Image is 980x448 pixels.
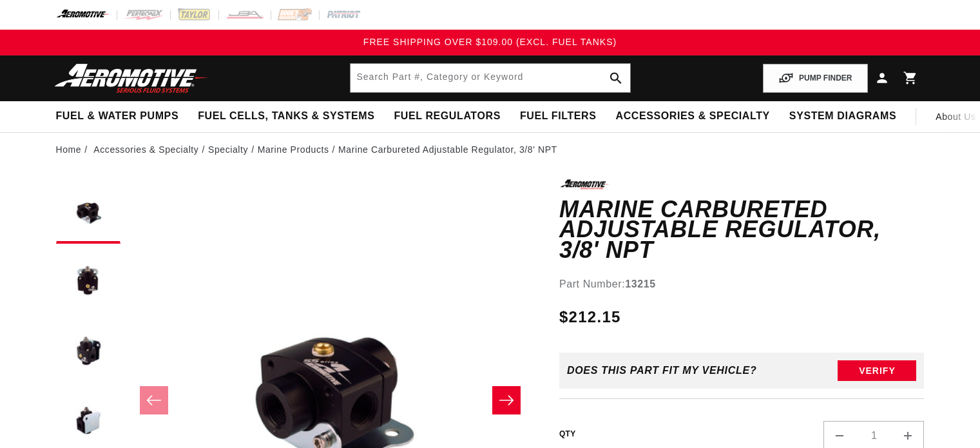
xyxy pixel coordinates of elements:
summary: Fuel Filters [510,101,606,131]
summary: Fuel & Water Pumps [46,101,189,131]
li: Specialty [208,142,258,157]
li: Marine Products [258,142,338,157]
span: Fuel & Water Pumps [56,110,179,123]
button: Load image 1 in gallery view [56,179,120,244]
div: Does This part fit My vehicle? [567,365,757,376]
button: Verify [838,360,916,381]
li: Accessories & Specialty [93,142,208,157]
button: Slide right [492,386,521,414]
span: System Diagrams [789,110,896,123]
button: PUMP FINDER [763,64,867,93]
img: Aeromotive [51,63,212,93]
button: Slide left [140,386,168,414]
a: Home [56,142,82,157]
strong: 13215 [625,278,656,289]
input: Search by Part Number, Category or Keyword [351,64,630,92]
span: Fuel Regulators [394,110,500,123]
div: Part Number: [559,276,925,293]
summary: Fuel Regulators [384,101,510,131]
span: Accessories & Specialty [616,110,770,123]
summary: Fuel Cells, Tanks & Systems [188,101,384,131]
h1: Marine Carbureted Adjustable Regulator, 3/8' NPT [559,199,925,260]
span: About Us [936,112,975,122]
span: Fuel Filters [520,110,597,123]
button: Load image 2 in gallery view [56,250,120,315]
span: Fuel Cells, Tanks & Systems [198,110,374,123]
span: FREE SHIPPING OVER $109.00 (EXCL. FUEL TANKS) [363,37,617,47]
span: $212.15 [559,306,621,329]
button: search button [602,64,630,92]
summary: Accessories & Specialty [606,101,780,131]
button: Load image 3 in gallery view [56,321,120,385]
label: QTY [559,429,576,440]
nav: breadcrumbs [56,142,925,157]
li: Marine Carbureted Adjustable Regulator, 3/8' NPT [338,142,557,157]
summary: System Diagrams [780,101,906,131]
